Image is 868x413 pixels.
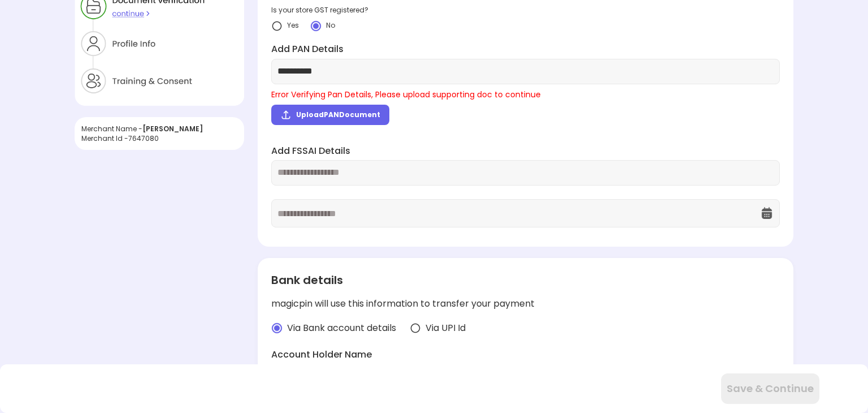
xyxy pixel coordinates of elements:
[271,298,780,311] div: magicpin will use this information to transfer your payment
[410,322,421,334] img: radio
[271,349,780,362] label: Account Holder Name
[296,110,380,119] span: Upload PAN Document
[81,124,237,134] div: Merchant Name -
[310,20,322,32] img: crlYN1wOekqfTXo2sKdO7mpVD4GIyZBlBCY682TI1bTNaOsxckEXOmACbAD6EYcPGHR5wXB9K-wSeRvGOQTikGGKT-kEDVP-b...
[287,20,299,30] span: Yes
[326,20,335,30] span: No
[271,89,780,100] div: Error Verifying Pan Details, Please upload supporting doc to continue
[271,43,780,56] label: Add PAN Details
[81,134,237,143] div: Merchant Id - 7647080
[426,322,466,335] span: Via UPI Id
[271,145,780,158] label: Add FSSAI Details
[287,322,396,335] span: Via Bank account details
[280,109,292,121] img: upload
[721,373,819,404] button: Save & Continue
[142,124,203,134] span: [PERSON_NAME]
[760,206,774,220] img: OcXK764TI_dg1n3pJKAFuNcYfYqBKGvmbXteblFrPew4KBASBbPUoKPFDRZzLe5z5khKOkBCrBseVNl8W_Mqhk0wgJF92Dyy9...
[271,5,780,15] div: Is your store GST registered?
[271,272,780,289] div: Bank details
[271,322,283,334] img: radio
[271,20,283,32] img: yidvdI1b1At5fYgYeHdauqyvT_pgttO64BpF2mcDGQwz_NKURL8lp7m2JUJk3Onwh4FIn8UgzATYbhG5vtZZpSXeknhWnnZDd...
